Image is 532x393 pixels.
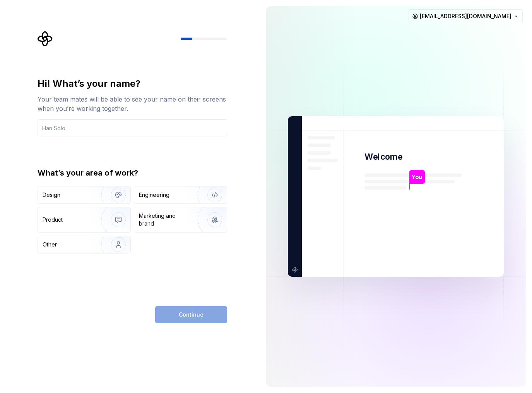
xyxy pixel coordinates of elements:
div: Your team mates will be able to see your name on their screens when you’re working together. [38,95,227,113]
div: Marketing and brand [139,212,191,228]
div: Product [43,216,63,224]
div: Hi! What’s your name? [38,78,227,90]
p: Welcome [364,151,402,162]
button: [EMAIL_ADDRESS][DOMAIN_NAME] [409,9,523,23]
p: You [412,173,423,181]
span: [EMAIL_ADDRESS][DOMAIN_NAME] [420,12,511,20]
div: Engineering [139,191,169,199]
div: What’s your area of work? [38,167,227,178]
input: Han Solo [38,119,227,136]
div: Other [43,241,57,248]
div: Design [43,191,60,199]
svg: Supernova Logo [38,31,53,47]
